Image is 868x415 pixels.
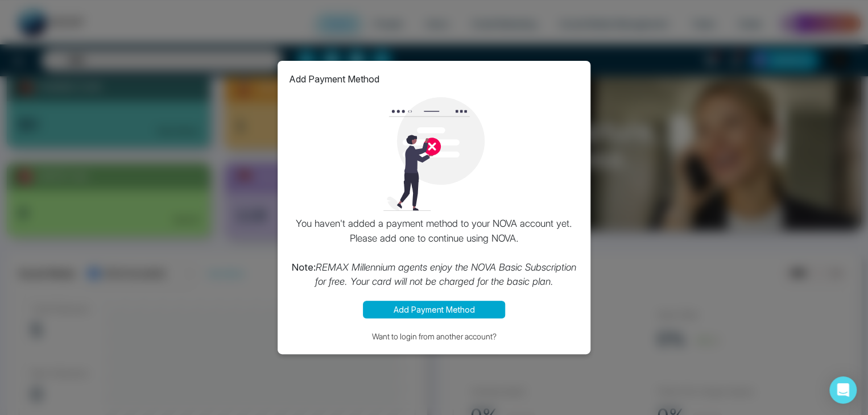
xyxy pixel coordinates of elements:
[377,97,491,211] img: loading
[289,72,379,86] p: Add Payment Method
[829,376,857,404] div: Open Intercom Messenger
[289,217,579,289] p: You haven't added a payment method to your NOVA account yet. Please add one to continue using NOVA.
[289,330,579,343] button: Want to login from another account?
[292,262,316,273] strong: Note:
[363,301,505,318] button: Add Payment Method
[315,262,577,288] i: REMAX Millennium agents enjoy the NOVA Basic Subscription for free. Your card will not be charged...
